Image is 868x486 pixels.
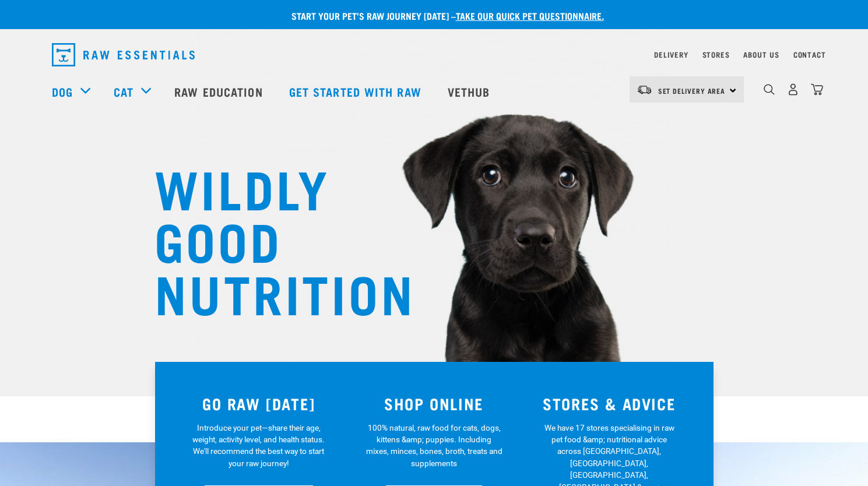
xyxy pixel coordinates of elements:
img: home-icon@2x.png [811,83,823,96]
a: Vethub [436,68,505,115]
nav: dropdown navigation [43,38,826,71]
a: Delivery [654,52,688,57]
h1: WILDLY GOOD NUTRITION [154,160,388,318]
h3: GO RAW [DATE] [178,395,340,413]
a: Get started with Raw [277,68,436,115]
p: Introduce your pet—share their age, weight, activity level, and health status. We'll recommend th... [190,422,327,470]
a: Cat [114,83,133,100]
h3: STORES & ADVICE [529,395,690,413]
a: Dog [52,83,73,100]
img: user.png [787,83,799,96]
img: home-icon-1@2x.png [764,84,775,95]
a: Contact [793,52,826,57]
a: take our quick pet questionnaire. [456,13,604,18]
img: Raw Essentials Logo [52,43,195,66]
a: Stores [702,52,730,57]
span: Set Delivery Area [658,89,726,93]
p: 100% natural, raw food for cats, dogs, kittens &amp; puppies. Including mixes, minces, bones, bro... [366,422,502,470]
a: Raw Education [163,68,277,115]
h3: SHOP ONLINE [353,395,515,413]
img: van-moving.png [637,84,652,95]
a: About Us [743,52,779,57]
